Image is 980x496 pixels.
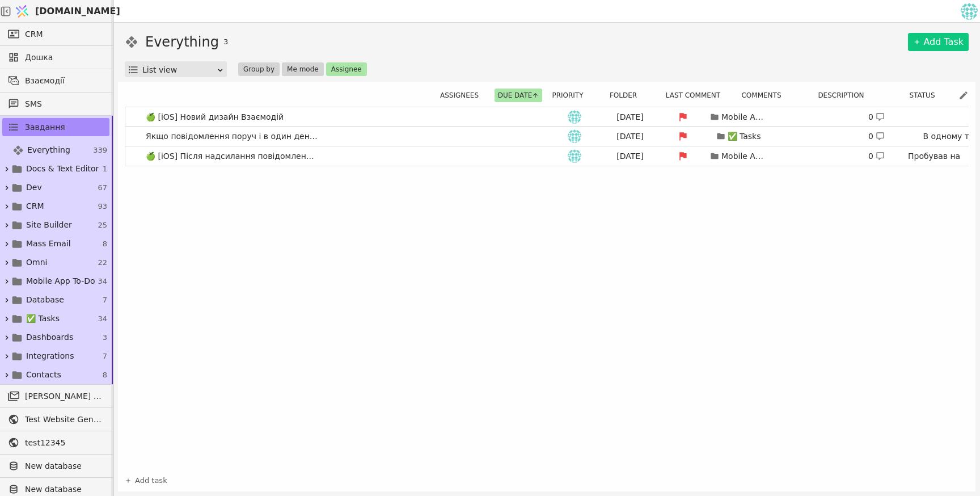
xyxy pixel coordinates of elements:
[796,89,893,102] div: Description
[14,1,31,22] img: Logo
[141,109,288,125] span: 🍏 [iOS] Новий дизайн Взаємодій
[868,131,885,142] div: 0
[2,95,109,113] a: SMS
[326,62,367,76] button: Assignee
[103,369,107,381] span: 8
[605,131,656,142] div: [DATE]
[568,110,581,124] img: ih
[606,89,647,102] button: Folder
[568,129,581,143] img: ih
[98,201,107,212] span: 93
[906,89,945,102] button: Status
[25,75,104,87] span: Взаємодії
[103,332,107,343] span: 3
[142,62,217,78] div: List view
[897,89,954,102] div: Status
[568,149,581,163] img: ih
[25,98,104,110] span: SMS
[98,182,107,194] span: 67
[493,89,544,102] div: Due date
[437,89,489,102] button: Assignees
[814,89,874,102] button: Description
[98,313,107,325] span: 34
[662,89,730,102] button: Last comment
[2,387,109,405] a: [PERSON_NAME] розсилки
[2,48,109,66] a: Дошка
[721,111,767,123] p: Mobile App To-Do
[98,257,107,268] span: 22
[25,414,104,426] span: Test Website General template
[26,238,71,250] span: Mass Email
[26,257,47,268] span: Omni
[26,350,74,362] span: Integrations
[908,33,969,51] a: Add Task
[2,434,109,452] a: test12345
[598,89,655,102] div: Folder
[145,32,219,52] h1: Everything
[25,121,65,133] span: Завдання
[103,238,107,250] span: 8
[868,111,885,123] div: 0
[125,475,167,486] a: Add task
[103,163,107,175] span: 1
[605,111,656,123] div: [DATE]
[738,89,791,102] button: Comments
[2,118,109,136] a: Завдання
[26,163,99,175] span: Docs & Text Editor
[93,145,107,156] span: 339
[26,294,64,306] span: Database
[25,484,104,495] span: New database
[26,313,60,325] span: ✅ Tasks
[26,182,42,194] span: Dev
[2,457,109,475] a: New database
[238,62,280,76] button: Group by
[25,460,104,472] span: New database
[27,144,70,156] span: Everything
[25,437,104,449] span: test12345
[26,331,73,343] span: Dashboards
[605,150,656,162] div: [DATE]
[25,52,104,64] span: Дошка
[26,200,44,212] span: CRM
[98,220,107,231] span: 25
[2,410,109,428] a: Test Website General template
[548,89,593,102] button: Priority
[961,3,978,20] img: 5aac599d017e95b87b19a5333d21c178
[25,28,43,40] span: CRM
[2,25,109,43] a: CRM
[103,351,107,362] span: 7
[26,369,61,381] span: Contacts
[98,276,107,287] span: 34
[495,89,543,102] button: Due date
[282,62,324,76] button: Me mode
[25,390,104,402] span: [PERSON_NAME] розсилки
[223,36,228,48] span: 3
[2,72,109,90] a: Взаємодії
[35,5,120,18] span: [DOMAIN_NAME]
[26,275,95,287] span: Mobile App To-Do
[103,295,107,306] span: 7
[11,1,113,22] a: [DOMAIN_NAME]
[738,89,792,102] div: Comments
[135,475,167,486] span: Add task
[141,148,323,165] span: 🍏 [iOS] Після надсилання повідомлення його не видно
[721,150,767,162] p: Mobile App To-Do
[660,89,733,102] div: Last comment
[868,150,885,162] div: 0
[26,219,72,231] span: Site Builder
[141,128,323,145] span: Якщо повідомлення поруч і в один день то мають бути разом
[728,131,761,142] p: ✅ Tasks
